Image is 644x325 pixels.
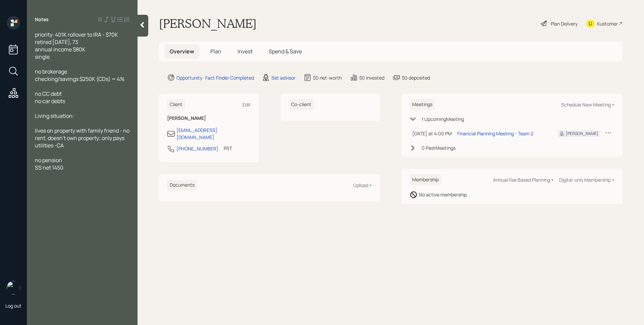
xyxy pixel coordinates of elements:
div: $0 deposited [402,74,430,81]
div: Digital-only Membership + [559,177,614,183]
h6: Documents [167,180,197,191]
h6: Co-client [288,99,314,110]
span: no pension SS net 1450 [35,156,63,171]
span: Plan [210,48,221,55]
div: [DATE] at 4:00 PM [412,130,452,137]
div: Annual Fee Based Planning + [493,177,554,183]
h1: [PERSON_NAME] [159,16,257,31]
label: Notes [35,16,49,23]
div: Log out [5,303,21,309]
div: Schedule New Meeting + [561,101,614,108]
div: Set advisor [271,74,296,81]
div: Upload + [353,182,372,188]
span: Spend & Save [269,48,302,55]
span: Invest [237,48,253,55]
span: no brokerage checking/savings $250K (CDs) = 4% [35,68,124,83]
span: Living situation: [35,112,74,120]
div: [PHONE_NUMBER] [176,145,218,152]
span: no CC debt no car debts [35,90,65,105]
div: No active membership [419,191,467,198]
h6: Membership [410,174,441,185]
div: [EMAIL_ADDRESS][DOMAIN_NAME] [176,127,251,141]
div: 0 Past Meeting s [422,144,455,151]
h6: [PERSON_NAME] [167,115,251,121]
img: james-distasi-headshot.png [7,281,20,294]
div: 1 Upcoming Meeting [422,115,464,123]
div: Financial Planning Meeting - Team 2 [457,130,533,137]
span: Overview [170,48,194,55]
div: Plan Delivery [551,20,578,27]
div: Kustomer [597,20,618,27]
span: priority: 401K rollover to IRA - $70K retired [DATE], 73 annual income $80K single [35,31,118,60]
div: [PERSON_NAME] [566,131,598,137]
h6: Meetings [410,99,435,110]
div: Edit [243,101,251,108]
h6: Client [167,99,185,110]
span: lives on property with family friend - no rent, doesn't own property; only pays utilities -CA [35,127,130,149]
div: Opportunity · Fact Finder Completed [176,74,254,81]
div: PST [224,145,232,152]
div: $0 net-worth [313,74,342,81]
div: $0 invested [359,74,384,81]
